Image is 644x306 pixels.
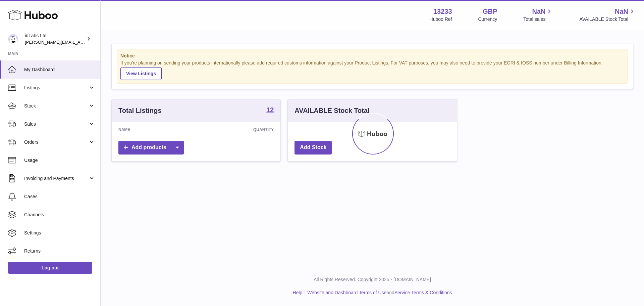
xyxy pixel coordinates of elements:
a: Add Stock [294,141,332,155]
h3: AVAILABLE Stock Total [294,106,369,115]
a: Add products [118,141,184,155]
h3: Total Listings [118,106,162,115]
span: Usage [24,157,95,164]
a: Website and Dashboard Terms of Use [307,290,386,295]
strong: 12 [266,106,274,113]
a: Help [293,290,303,295]
a: NaN Total sales [523,7,553,23]
span: NaN [615,7,628,16]
img: annunziata@iulabs.co [8,34,18,44]
span: [PERSON_NAME][EMAIL_ADDRESS][DOMAIN_NAME] [25,39,135,45]
a: 12 [266,106,274,115]
li: and [305,290,452,296]
strong: Notice [120,53,624,59]
span: AVAILABLE Stock Total [579,16,636,23]
div: If you're planning on sending your products internationally please add required customs informati... [120,60,624,80]
strong: 13233 [433,7,452,16]
span: NaN [532,7,545,16]
span: Cases [24,193,95,200]
span: Listings [24,85,88,91]
div: Huboo Ref [430,16,452,23]
span: Settings [24,230,95,236]
strong: GBP [483,7,497,16]
span: Stock [24,103,88,109]
a: Service Terms & Conditions [394,290,452,295]
span: Invoicing and Payments [24,175,88,182]
span: My Dashboard [24,67,95,73]
div: Currency [478,16,497,23]
a: Log out [8,262,92,274]
p: All Rights Reserved. Copyright 2025 - [DOMAIN_NAME] [106,276,639,283]
span: Sales [24,121,88,127]
span: Total sales [523,16,553,23]
a: NaN AVAILABLE Stock Total [579,7,636,23]
th: Quantity [184,122,281,137]
span: Channels [24,212,95,218]
a: View Listings [120,67,162,80]
span: Returns [24,248,95,254]
span: Orders [24,139,88,145]
th: Name [112,122,184,137]
div: iüLabs Ltd [25,33,85,45]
